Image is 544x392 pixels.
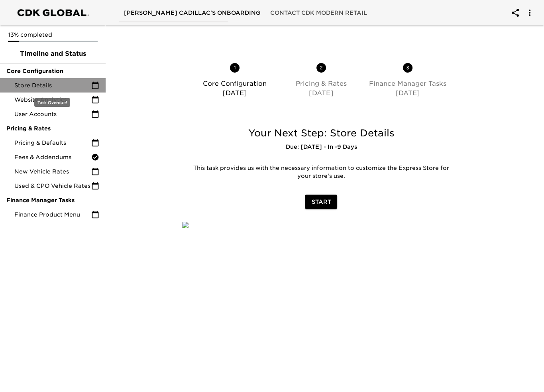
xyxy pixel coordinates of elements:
[14,139,91,147] span: Pricing & Defaults
[14,110,91,118] span: User Accounts
[6,49,99,59] span: Timeline and Status
[281,89,361,98] p: [DATE]
[14,211,91,219] span: Finance Product Menu
[195,79,275,89] p: Core Configuration
[14,182,91,190] span: Used & CPO Vehicle Rates
[520,3,539,22] button: account of current user
[14,96,91,104] span: Website Analytics
[6,67,99,75] span: Core Configuration
[234,65,236,71] text: 1
[8,31,98,39] p: 13% completed
[320,65,323,71] text: 2
[182,127,461,140] h5: Your Next Step: Store Details
[195,89,275,98] p: [DATE]
[188,164,455,180] p: This task provides us with the necessary information to customize the Express Store for your stor...
[182,222,189,228] img: qkibX1zbU72zw90W6Gan%2FTemplates%2FRjS7uaFIXtg43HUzxvoG%2F3e51d9d6-1114-4229-a5bf-f5ca567b6beb.jpg
[305,195,337,209] button: Start
[14,81,91,89] span: Store Details
[14,153,91,161] span: Fees & Addendums
[270,8,367,18] span: Contact CDK Modern Retail
[506,3,525,22] button: account of current user
[6,124,99,132] span: Pricing & Rates
[406,65,409,71] text: 3
[281,79,361,89] p: Pricing & Rates
[311,197,331,207] span: Start
[124,8,261,18] span: [PERSON_NAME] Cadillac's Onboarding
[14,167,91,175] span: New Vehicle Rates
[367,89,448,98] p: [DATE]
[6,196,99,204] span: Finance Manager Tasks
[182,143,461,152] h6: Due: [DATE] - In -9 Days
[367,79,448,89] p: Finance Manager Tasks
